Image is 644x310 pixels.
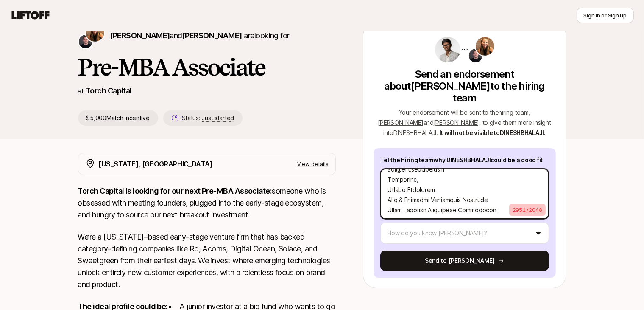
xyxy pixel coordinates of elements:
button: Send to [PERSON_NAME] [380,251,549,271]
img: 0da3aecd_e387_44a6_bf95_2905b1058499.jfif [435,37,460,62]
button: Sign in or Sign up [577,8,634,23]
strong: Torch Capital is looking for our next Pre-MBA Associate: [78,186,272,195]
p: [US_STATE], [GEOGRAPHIC_DATA] [99,158,213,169]
p: $5,000 Match Incentive [78,110,158,126]
img: Christopher Harper [469,49,482,62]
p: at [78,85,84,96]
span: and [170,31,242,40]
span: It will not be visible to DINESHBHALAJI . [440,129,546,136]
p: View details [297,160,329,168]
span: Just started [202,114,234,122]
textarea: Loremi Dolorsita Cons& Adipiscing Elitsedd Eiusmodt Incid Utlabore Etdolorema Aliquaenim Admin, V... [380,169,549,219]
p: are looking for [110,30,290,42]
span: Your endorsement will be sent to the hiring team , , to give them more insight into DINESHBHALAJI . [378,109,551,136]
p: Status: [182,113,234,123]
span: [PERSON_NAME] [434,119,479,126]
h1: Pre-MBA Associate [78,54,336,80]
p: 2951 / 2048 [509,204,546,216]
p: Tell the hiring team why DINESHBHALAJI could be a good fit [380,155,549,165]
img: Christopher Harper [79,35,92,48]
a: Torch Capital [86,86,132,95]
img: Katie Reiner [476,37,494,56]
span: [PERSON_NAME] [110,31,170,40]
img: Katie Reiner [86,23,104,42]
p: We’re a [US_STATE]–based early-stage venture firm that has backed category-defining companies lik... [78,231,336,290]
span: [PERSON_NAME] [182,31,242,40]
p: someone who is obsessed with meeting founders, plugged into the early-stage ecosystem, and hungry... [78,185,336,221]
span: and [424,119,480,126]
span: [PERSON_NAME] [378,119,423,126]
p: Send an endorsement about [PERSON_NAME] to the hiring team [374,68,556,104]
